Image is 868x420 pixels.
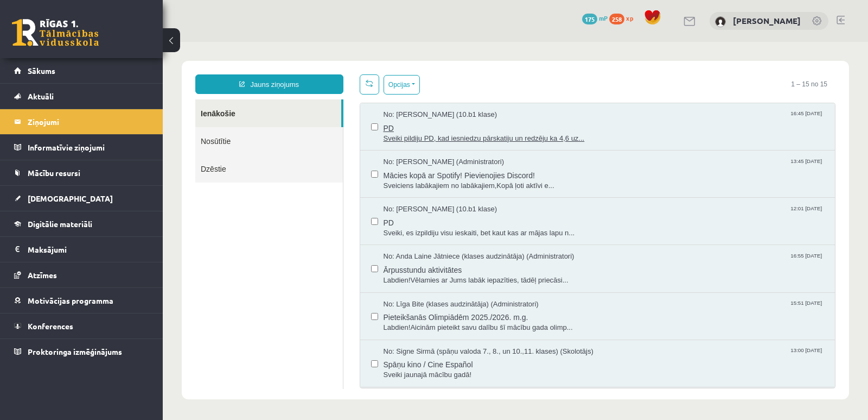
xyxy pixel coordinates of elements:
span: Motivācijas programma [28,296,113,305]
span: Pieteikšanās Olimpiādēm 2025./2026. m.g. [221,267,662,281]
span: Mācību resursi [28,168,80,178]
span: mP [599,14,608,22]
a: Nosūtītie [33,85,180,113]
span: 258 [609,14,624,24]
span: Labdien!Aicinām pieteikt savu dalību šī mācību gada olimp... [221,281,662,291]
button: Opcijas [221,33,257,53]
a: 175 mP [582,14,608,22]
span: No: [PERSON_NAME] (10.b1 klase) [221,68,335,78]
span: Atzīmes [28,270,57,280]
a: 258 xp [609,14,639,22]
span: Sveiki pildiju PD, kad iesniedzu pārskatiju un redzēju ka 4,6 uz... [221,92,662,102]
a: Aktuāli [14,84,149,109]
a: Digitālie materiāli [14,211,149,236]
span: No: [PERSON_NAME] (Administratori) [221,115,342,126]
a: No: Anda Laine Jātniece (klases audzinātāja) (Administratori) 16:55 [DATE] Ārpusstundu aktivitāte... [221,210,662,243]
span: Sveiciens labākajiem no labākajiem,Kopā ļoti aktīvi e... [221,139,662,149]
legend: Ziņojumi [28,109,149,134]
span: No: Anda Laine Jātniece (klases audzinātāja) (Administratori) [221,210,412,220]
span: PD [221,173,662,186]
span: 1 – 15 no 15 [620,33,673,52]
span: No: Signe Sirmā (spāņu valoda 7., 8., un 10.,11. klases) (Skolotājs) [221,305,431,315]
span: [DEMOGRAPHIC_DATA] [28,193,113,203]
a: Informatīvie ziņojumi [14,135,149,160]
a: Ziņojumi [14,109,149,134]
a: No: [PERSON_NAME] (10.b1 klase) 12:01 [DATE] PD Sveiki, es izpildiju visu ieskaiti, bet kaut kas ... [221,162,662,196]
a: Atzīmes [14,262,149,287]
span: 16:45 [DATE] [626,68,661,76]
a: Konferences [14,314,149,338]
span: Sākums [28,66,55,76]
a: Proktoringa izmēģinājums [14,339,149,364]
a: Mācību resursi [14,160,149,185]
span: PD [221,78,662,92]
span: xp [626,14,633,22]
span: Mācies kopā ar Spotify! Pievienojies Discord! [221,126,662,139]
span: Ārpusstundu aktivitātes [221,220,662,234]
img: Amālija Gabrene [715,16,726,27]
a: Motivācijas programma [14,288,149,313]
a: Dzēstie [33,113,180,141]
span: 16:55 [DATE] [626,210,661,218]
span: Konferences [28,321,73,331]
a: Sākums [14,58,149,83]
span: Spāņu kino / Cine Español [221,315,662,328]
span: 15:51 [DATE] [626,258,661,266]
span: 12:01 [DATE] [626,162,661,171]
legend: Informatīvie ziņojumi [28,135,149,160]
span: No: Līga Bite (klases audzinātāja) (Administratori) [221,258,376,268]
a: Rīgas 1. Tālmācības vidusskola [12,19,99,46]
a: No: [PERSON_NAME] (10.b1 klase) 16:45 [DATE] PD Sveiki pildiju PD, kad iesniedzu pārskatiju un re... [221,68,662,102]
span: 13:00 [DATE] [626,305,661,313]
a: Ienākošie [33,58,178,85]
span: Aktuāli [28,91,54,101]
a: Jauns ziņojums [33,33,181,52]
span: Digitālie materiāli [28,219,92,229]
a: Maksājumi [14,237,149,262]
span: 175 [582,14,597,24]
a: [PERSON_NAME] [733,15,801,26]
span: No: [PERSON_NAME] (10.b1 klase) [221,162,335,173]
span: Sveiki jaunajā mācību gadā! [221,328,662,338]
a: No: [PERSON_NAME] (Administratori) 13:45 [DATE] Mācies kopā ar Spotify! Pievienojies Discord! Sve... [221,115,662,149]
span: Proktoringa izmēģinājums [28,347,122,356]
legend: Maksājumi [28,237,149,262]
a: No: Līga Bite (klases audzinātāja) (Administratori) 15:51 [DATE] Pieteikšanās Olimpiādēm 2025./20... [221,258,662,291]
span: Sveiki, es izpildiju visu ieskaiti, bet kaut kas ar mājas lapu n... [221,186,662,197]
span: Labdien!Vēlamies ar Jums labāk iepazīties, tādēļ priecāsi... [221,234,662,244]
span: 13:45 [DATE] [626,115,661,123]
a: [DEMOGRAPHIC_DATA] [14,186,149,211]
a: No: Signe Sirmā (spāņu valoda 7., 8., un 10.,11. klases) (Skolotājs) 13:00 [DATE] Spāņu kino / Ci... [221,305,662,338]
